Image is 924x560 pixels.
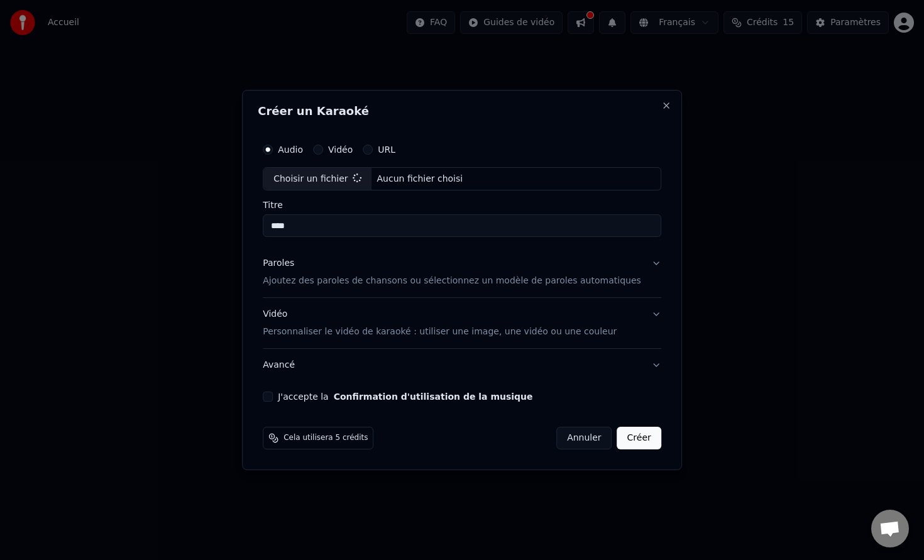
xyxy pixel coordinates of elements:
[283,433,368,443] span: Cela utilisera 5 crédits
[263,299,661,349] button: VidéoPersonnaliser le vidéo de karaoké : utiliser une image, une vidéo ou une couleur
[556,427,612,449] button: Annuler
[617,427,661,449] button: Créer
[263,349,661,382] button: Avancé
[263,168,371,190] div: Choisir un fichier
[263,326,617,338] p: Personnaliser le vidéo de karaoké : utiliser une image, une vidéo ou une couleur
[378,145,395,154] label: URL
[263,201,661,210] label: Titre
[263,309,617,339] div: Vidéo
[328,145,353,154] label: Vidéo
[258,106,666,117] h2: Créer un Karaoké
[372,173,468,185] div: Aucun fichier choisi
[263,275,641,288] p: Ajoutez des paroles de chansons ou sélectionnez un modèle de paroles automatiques
[263,248,661,298] button: ParolesAjoutez des paroles de chansons ou sélectionnez un modèle de paroles automatiques
[334,392,533,401] button: J'accepte la
[263,258,294,270] div: Paroles
[278,392,532,401] label: J'accepte la
[278,145,303,154] label: Audio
